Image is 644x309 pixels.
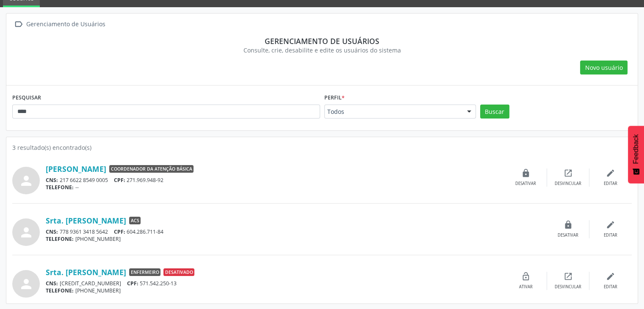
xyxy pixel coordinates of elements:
[558,232,578,238] div: Desativar
[555,284,581,290] div: Desvincular
[114,228,125,235] span: CPF:
[19,225,34,240] i: person
[25,18,107,30] div: Gerenciamento de Usuários
[555,181,581,187] div: Desvincular
[114,177,125,184] span: CPF:
[12,18,107,30] a:  Gerenciamento de Usuários
[46,228,58,235] span: CNS:
[46,235,547,243] div: [PHONE_NUMBER]
[606,272,615,281] i: edit
[46,164,106,174] a: [PERSON_NAME]
[163,268,194,276] span: Desativado
[109,165,193,173] span: Coordenador da Atenção Básica
[606,168,615,178] i: edit
[46,280,505,287] div: [CREDIT_CARD_NUMBER] 571.542.250-13
[127,280,138,287] span: CPF:
[564,168,573,178] i: open_in_new
[46,287,505,294] div: [PHONE_NUMBER]
[327,108,459,116] span: Todos
[46,228,547,235] div: 778 9361 3418 5642 604.286.711-84
[18,46,626,55] div: Consulte, crie, desabilite e edite os usuários do sistema
[628,126,644,183] button: Feedback - Mostrar pesquisa
[12,91,41,105] label: PESQUISAR
[46,280,58,287] span: CNS:
[324,91,345,105] label: Perfil
[564,220,573,229] i: lock
[521,168,531,178] i: lock
[632,134,640,164] span: Feedback
[12,18,25,30] i: 
[46,287,74,294] span: TELEFONE:
[564,272,573,281] i: open_in_new
[580,61,627,75] button: Novo usuário
[515,181,536,187] div: Desativar
[46,177,505,184] div: 217 6622 8549 0005 271.969.948-92
[46,184,74,191] span: TELEFONE:
[606,220,615,229] i: edit
[129,268,160,276] span: Enfermeiro
[18,36,626,46] div: Gerenciamento de usuários
[46,184,505,191] div: --
[519,284,533,290] div: Ativar
[521,272,531,281] i: lock_open
[46,177,58,184] span: CNS:
[604,232,617,238] div: Editar
[604,181,617,187] div: Editar
[129,217,141,224] span: ACS
[19,173,34,188] i: person
[604,284,617,290] div: Editar
[585,63,623,72] span: Novo usuário
[46,216,126,225] a: Srta. [PERSON_NAME]
[46,235,74,243] span: TELEFONE:
[46,268,126,277] a: Srta. [PERSON_NAME]
[480,105,509,119] button: Buscar
[12,143,632,152] div: 3 resultado(s) encontrado(s)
